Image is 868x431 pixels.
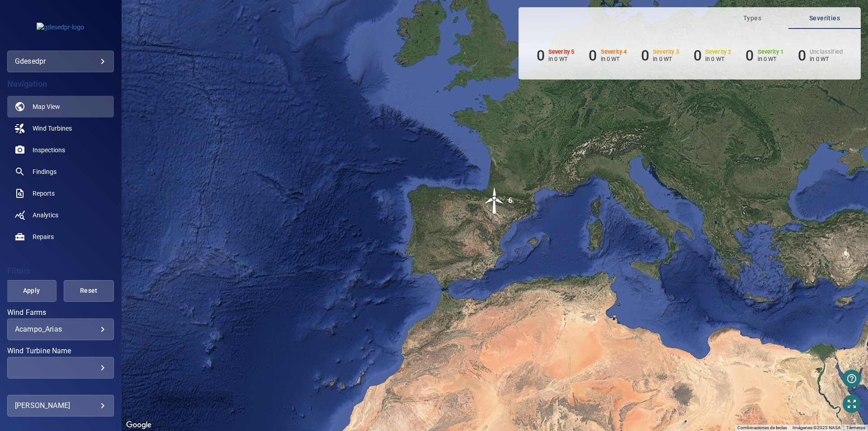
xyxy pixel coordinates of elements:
h6: Severity 5 [548,49,575,55]
h6: 0 [745,47,754,64]
span: Reset [75,285,103,296]
span: Apply [18,285,45,296]
h6: 0 [589,47,597,64]
h6: 0 [693,47,702,64]
a: Términos (se abre en una nueva pestaña) [846,425,865,430]
span: Map View [33,102,60,111]
a: reports noActive [7,183,114,204]
span: Findings [33,167,57,176]
div: gdesedpr [7,51,114,72]
img: gdesedpr-logo [37,23,84,32]
img: windFarmIcon.svg [481,187,508,214]
button: Combinaciones de teclas [737,425,787,431]
li: Severity 3 [641,47,679,64]
img: Google [124,419,154,431]
span: Repairs [33,232,54,241]
h6: Severity 3 [653,49,679,55]
h6: 0 [537,47,545,64]
span: Severities [794,13,855,24]
a: Abre esta zona en Google Maps (se abre en una nueva ventana) [124,419,154,431]
a: inspections noActive [7,139,114,161]
gmp-advanced-marker: 6 [481,187,508,215]
h6: Unclassified [810,49,843,55]
h4: Navigation [7,80,114,89]
div: Wind Turbine Name [7,357,114,379]
h6: Severity 1 [758,49,784,55]
h6: 0 [641,47,649,64]
span: Inspections [33,145,65,155]
a: findings noActive [7,161,114,183]
span: Reports [33,189,55,198]
li: Severity 1 [745,47,783,64]
a: windturbines noActive [7,117,114,139]
a: analytics noActive [7,204,114,226]
button: Reset [64,280,114,302]
label: Wind Turbine Name [7,347,114,355]
p: in 0 WT [810,56,843,62]
p: in 0 WT [705,56,731,62]
span: Wind Turbines [33,124,72,133]
li: Severity Unclassified [798,47,843,64]
span: Types [722,13,783,24]
p: in 0 WT [758,56,784,62]
div: Wind Farms [7,319,114,340]
p: in 0 WT [653,56,679,62]
li: Severity 5 [537,47,575,64]
li: Severity 2 [693,47,731,64]
a: map active [7,96,114,117]
p: in 0 WT [548,56,575,62]
h6: Severity 4 [601,49,627,55]
span: Analytics [33,211,58,220]
span: Imágenes ©2025 NASA [793,425,841,430]
p: in 0 WT [601,56,627,62]
button: Apply [6,280,57,302]
div: [PERSON_NAME] [15,398,106,413]
h4: Filters [7,267,114,276]
li: Severity 4 [589,47,627,64]
div: Acampo_Arias [15,325,106,333]
h6: Severity 2 [705,49,731,55]
h6: 0 [798,47,806,64]
div: gdesedpr [15,54,106,69]
label: Wind Farms [7,309,114,316]
a: repairs noActive [7,226,114,248]
div: 6 [508,187,512,214]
